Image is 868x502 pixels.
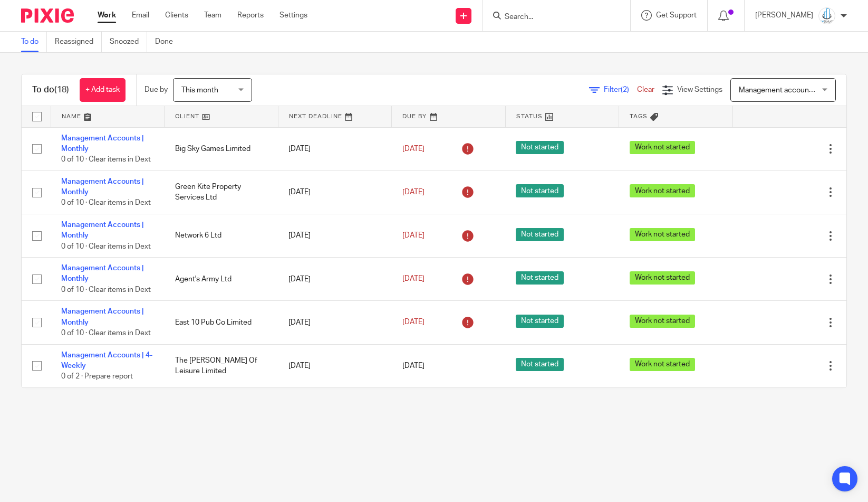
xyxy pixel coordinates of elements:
span: Tags [630,113,648,119]
span: Work not started [630,228,695,241]
a: Done [155,32,181,52]
td: [DATE] [278,344,392,387]
td: Green Kite Property Services Ltd [165,171,278,214]
td: [DATE] [278,258,392,301]
td: Agent's Army Ltd [165,258,278,301]
a: Clients [165,10,188,21]
span: [DATE] [402,145,425,153]
span: Get Support [656,12,697,19]
span: (2) [621,86,629,93]
span: Not started [516,228,564,241]
td: [DATE] [278,127,392,171]
a: Settings [279,10,307,21]
img: Logo_PNG.png [818,7,835,24]
td: [DATE] [278,171,392,214]
span: [DATE] [402,319,425,326]
span: [DATE] [402,276,425,283]
a: Clear [637,86,654,93]
img: Pixie [21,8,74,23]
span: Not started [516,184,564,197]
a: Management Accounts | Monthly [61,221,144,239]
span: Work not started [630,184,695,197]
span: (18) [54,86,69,94]
a: Snoozed [110,32,147,52]
span: This month [181,87,218,94]
span: Not started [516,358,564,371]
td: The [PERSON_NAME] Of Leisure Limited [165,344,278,387]
span: 0 of 10 · Clear items in Dext [61,156,151,163]
a: To do [21,32,47,52]
span: [DATE] [402,188,425,196]
span: Work not started [630,141,695,154]
a: Reports [237,10,264,21]
a: Team [204,10,221,21]
a: Reassigned [55,32,102,52]
span: Not started [516,271,564,285]
td: Big Sky Games Limited [165,127,278,171]
p: Due by [144,84,168,95]
span: Not started [516,315,564,328]
td: East 10 Pub Co Limited [165,301,278,344]
a: Management Accounts | Monthly [61,264,144,282]
input: Search [504,13,599,22]
a: Management Accounts | Monthly [61,135,144,153]
td: [DATE] [278,301,392,344]
span: Management accounts jobs [739,87,831,94]
span: Work not started [630,315,695,328]
span: 0 of 10 · Clear items in Dext [61,329,151,337]
span: [DATE] [402,232,425,239]
a: Work [98,10,116,21]
p: [PERSON_NAME] [755,10,813,21]
a: Email [132,10,149,21]
td: [DATE] [278,214,392,257]
span: Work not started [630,358,695,371]
span: Not started [516,141,564,154]
span: 0 of 2 · Prepare report [61,373,133,380]
a: + Add task [80,78,126,102]
span: View Settings [677,86,722,93]
a: Management Accounts | Monthly [61,178,144,196]
a: Management Accounts | 4-Weekly [61,352,152,370]
h1: To do [32,84,69,96]
span: 0 of 10 · Clear items in Dext [61,286,151,293]
span: 0 of 10 · Clear items in Dext [61,200,151,207]
span: Filter [604,86,637,93]
a: Management Accounts | Monthly [61,308,144,326]
span: 0 of 10 · Clear items in Dext [61,243,151,250]
span: Work not started [630,271,695,285]
td: Network 6 Ltd [165,214,278,257]
span: [DATE] [402,362,425,370]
